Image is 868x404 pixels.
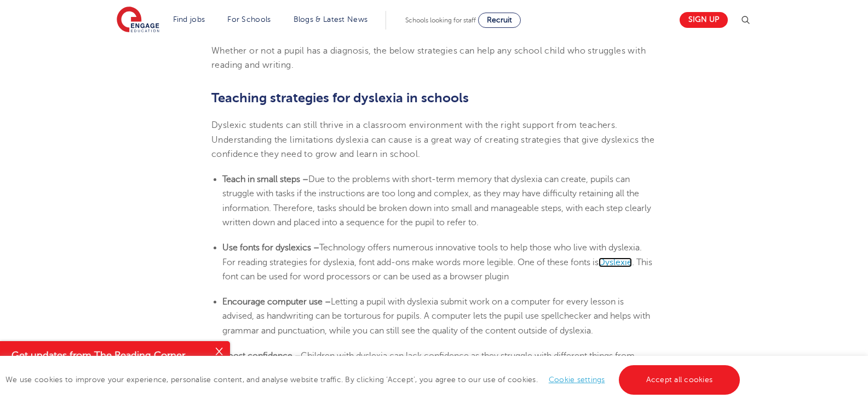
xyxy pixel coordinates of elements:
[487,16,512,24] span: Recruit
[211,46,646,70] span: Whether or not a pupil has a diagnosis, the below strategies can help any school child who strugg...
[405,16,476,24] span: Schools looking for staff
[227,15,271,24] a: For Schools
[222,243,642,267] span: Technology offers numerous innovative tools to help those who live with dyslexia. For reading str...
[294,15,368,24] a: Blogs & Latest News
[222,351,655,390] span: Children with dyslexia can lack confidence as they struggle with different things from other stud...
[619,365,740,395] a: Accept all cookies
[222,243,319,253] b: Use fonts for dyslexics –
[5,376,743,384] span: We use cookies to improve your experience, personalise content, and analyse website traffic. By c...
[211,120,654,159] span: Dyslexic students can still thrive in a classroom environment with the right support from teacher...
[325,297,331,307] b: –
[478,13,521,28] a: Recruit
[211,90,469,106] b: Teaching strategies for dyslexia in schools
[599,257,632,267] a: Dyslexie
[549,376,605,384] a: Cookie settings
[222,297,323,307] b: Encourage computer use
[222,257,652,282] span: . This font can be used for word processors or can be used as a browser plugin
[117,7,159,34] img: Engage Education
[208,341,230,363] button: Close
[173,15,205,24] a: Find jobs
[222,174,308,184] b: Teach in small steps –
[222,297,650,336] span: Letting a pupil with dyslexia submit work on a computer for every lesson is advised, as handwriti...
[222,174,651,227] span: Due to the problems with short-term memory that dyslexia can create, pupils can struggle with tas...
[680,12,728,28] a: Sign up
[12,349,207,362] h4: Get updates from The Reading Corner
[222,351,301,361] b: Boost confidence –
